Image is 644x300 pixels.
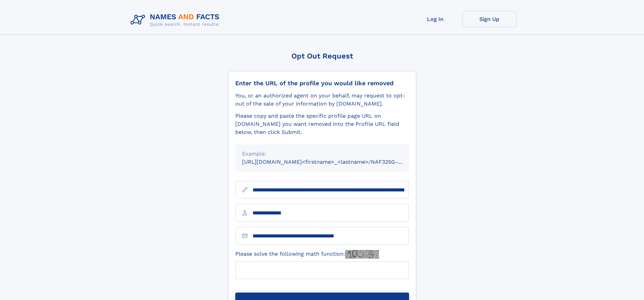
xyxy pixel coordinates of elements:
[408,11,462,27] a: Log In
[128,11,225,29] img: Logo Names and Facts
[235,250,379,259] label: Please solve the following math function:
[462,11,517,27] a: Sign Up
[235,112,409,136] div: Please copy and paste the specific profile page URL on [DOMAIN_NAME] you want removed into the Pr...
[228,52,416,60] div: Opt Out Request
[235,79,409,87] div: Enter the URL of the profile you would like removed
[242,150,402,158] div: Example:
[242,159,422,165] small: [URL][DOMAIN_NAME]<firstname>_<lastname>/NAF325G-xxxxxxxx
[235,92,409,108] div: You, or an authorized agent on your behalf, may request to opt-out of the sale of your informatio...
